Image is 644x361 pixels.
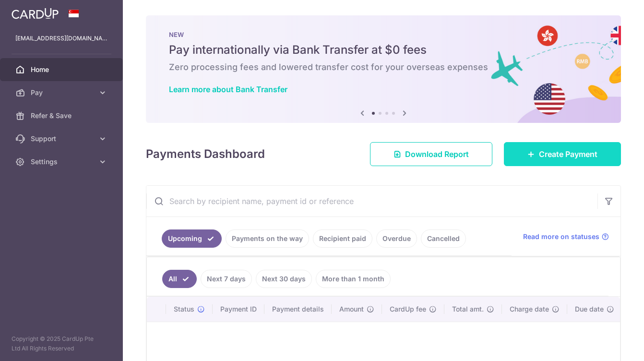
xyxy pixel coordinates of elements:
[452,304,484,314] span: Total amt.
[539,148,597,160] span: Create Payment
[504,142,621,166] a: Create Payment
[316,270,391,288] a: More than 1 month
[169,42,598,58] h5: Pay internationally via Bank Transfer at $0 fees
[264,297,332,322] th: Payment details
[31,111,94,120] span: Refer & Save
[213,297,264,322] th: Payment ID
[169,31,598,38] p: NEW
[256,270,312,288] a: Next 30 days
[421,229,466,248] a: Cancelled
[146,15,621,123] img: Bank transfer banner
[313,229,372,248] a: Recipient paid
[31,134,94,144] span: Support
[575,304,604,314] span: Due date
[370,142,492,166] a: Download Report
[31,88,94,97] span: Pay
[510,304,549,314] span: Charge date
[174,304,194,314] span: Status
[376,229,417,248] a: Overdue
[15,34,107,43] p: [EMAIL_ADDRESS][DOMAIN_NAME]
[226,229,309,248] a: Payments on the way
[146,186,597,217] input: Search by recipient name, payment id or reference
[31,65,94,74] span: Home
[339,304,364,314] span: Amount
[169,84,287,94] a: Learn more about Bank Transfer
[162,229,222,248] a: Upcoming
[22,7,42,15] span: Help
[405,148,469,160] span: Download Report
[169,61,598,73] h6: Zero processing fees and lowered transfer cost for your overseas expenses
[162,270,197,288] a: All
[523,232,599,241] span: Read more on statuses
[523,232,609,241] a: Read more on statuses
[12,8,59,19] img: CardUp
[31,157,94,167] span: Settings
[390,304,426,314] span: CardUp fee
[201,270,252,288] a: Next 7 days
[146,145,265,163] h4: Payments Dashboard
